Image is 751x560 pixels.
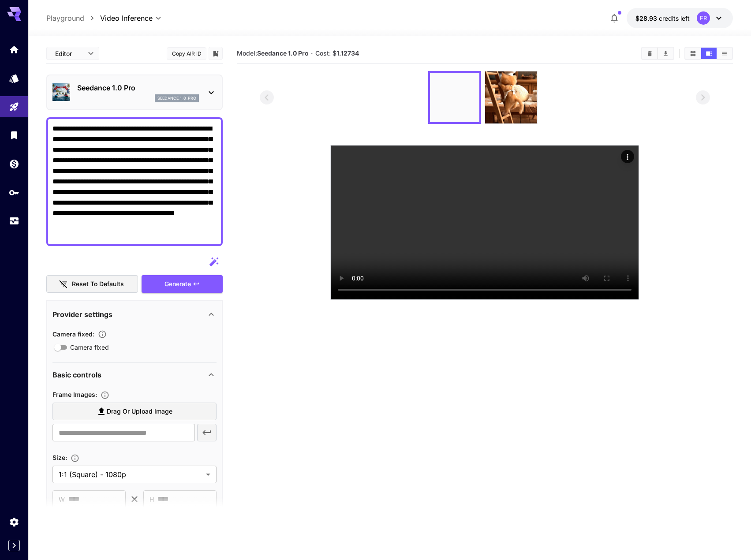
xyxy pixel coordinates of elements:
[59,494,65,504] span: W
[52,454,67,461] span: Size :
[659,15,690,22] span: credits left
[685,48,701,59] button: Show media in grid view
[9,101,19,112] div: Playground
[311,48,313,59] p: ·
[237,49,309,57] span: Model:
[52,330,94,338] span: Camera fixed :
[621,150,634,163] div: Actions
[635,15,659,22] span: $28.93
[55,49,82,58] span: Editor
[627,8,733,28] button: $28.93221FR
[9,130,19,141] div: Library
[658,48,673,59] button: Download All
[59,469,202,480] span: 1:1 (Square) - 1080p
[642,48,658,59] button: Clear All
[52,391,97,398] span: Frame Images :
[52,403,217,421] label: Drag or upload image
[52,79,217,106] div: Seedance 1.0 Proseedance_1_0_pro
[697,11,710,25] div: FR
[142,275,223,293] button: Generate
[67,454,83,463] button: Adjust the dimensions of the generated image by specifying its width and height in pixels, or sel...
[149,494,154,504] span: H
[315,49,359,57] span: Cost: $
[257,49,309,57] b: Seedance 1.0 Pro
[8,540,20,551] button: Expand sidebar
[52,370,101,380] p: Basic controls
[212,48,220,59] button: Add to library
[52,364,217,385] div: Basic controls
[70,343,109,352] span: Camera fixed
[485,71,537,123] img: 8AUh3QAAAABklEQVQDAHxpSgDaGyNqAAAAAElFTkSuQmCC
[641,47,674,60] div: Clear AllDownload All
[701,48,717,59] button: Show media in video view
[77,82,199,93] p: Seedance 1.0 Pro
[9,44,19,55] div: Home
[717,48,732,59] button: Show media in list view
[52,309,112,320] p: Provider settings
[9,216,19,227] div: Usage
[97,391,113,399] button: Upload frame images.
[9,73,19,84] div: Models
[9,516,19,527] div: Settings
[167,47,206,60] button: Copy AIR ID
[9,158,19,169] div: Wallet
[635,14,690,23] div: $28.93221
[46,13,84,23] a: Playground
[336,49,359,57] b: 1.12734
[430,73,479,122] img: QAAAABJRU5ErkJggg==
[164,279,191,290] span: Generate
[100,13,153,23] span: Video Inference
[52,304,217,325] div: Provider settings
[684,47,733,60] div: Show media in grid viewShow media in video viewShow media in list view
[9,187,19,198] div: API Keys
[46,13,100,23] nav: breadcrumb
[157,95,196,101] p: seedance_1_0_pro
[46,275,138,293] button: Reset to defaults
[107,406,172,417] span: Drag or upload image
